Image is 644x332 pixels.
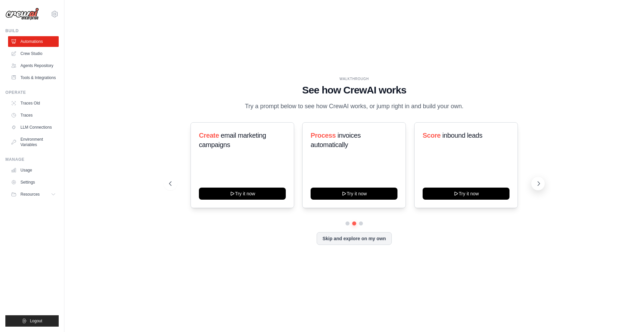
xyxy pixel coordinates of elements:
[8,48,59,59] a: Crew Studio
[241,102,467,111] p: Try a prompt below to see how CrewAI works, or jump right in and build your own.
[30,318,42,324] span: Logout
[423,132,441,139] span: Score
[8,177,59,188] a: Settings
[5,315,59,327] button: Logout
[311,132,361,148] span: invoices automatically
[8,72,59,83] a: Tools & Integrations
[8,110,59,121] a: Traces
[5,8,39,20] img: Logo
[169,84,539,96] h1: See how CrewAI works
[610,300,644,332] iframe: Chat Widget
[8,98,59,109] a: Traces Old
[199,132,219,139] span: Create
[199,132,266,148] span: email marketing campaigns
[442,132,482,139] span: inbound leads
[423,188,509,200] button: Try it now
[5,90,59,95] div: Operate
[8,122,59,133] a: LLM Connections
[8,189,59,200] button: Resources
[8,134,59,150] a: Environment Variables
[311,188,397,200] button: Try it now
[199,188,286,200] button: Try it now
[8,36,59,47] a: Automations
[169,76,539,81] div: WALKTHROUGH
[20,192,40,197] span: Resources
[5,157,59,162] div: Manage
[8,60,59,71] a: Agents Repository
[5,28,59,34] div: Build
[8,165,59,176] a: Usage
[311,132,336,139] span: Process
[317,232,391,245] button: Skip and explore on my own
